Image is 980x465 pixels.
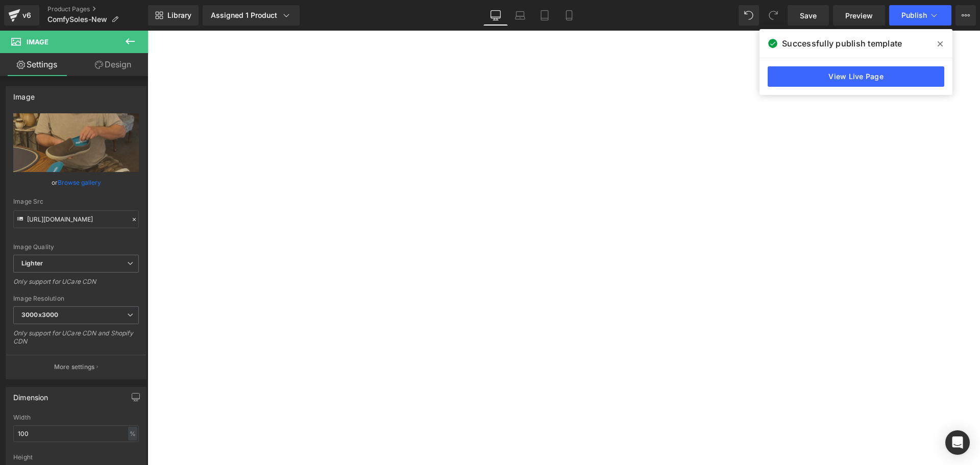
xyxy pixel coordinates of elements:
div: Width [13,414,139,421]
div: Image Quality [13,243,139,251]
a: View Live Page [768,66,944,87]
div: Assigned 1 Product [211,10,291,20]
div: Image Src [13,198,139,205]
div: or [13,177,139,188]
a: v6 [4,5,39,26]
div: v6 [20,9,33,22]
span: Image [27,38,48,46]
b: Lighter [21,259,43,267]
span: Save [800,10,817,21]
button: Redo [763,5,783,26]
div: Only support for UCare CDN and Shopify CDN [13,329,139,352]
div: Image [13,87,35,101]
a: New Library [148,5,199,26]
input: auto [13,425,139,442]
a: Laptop [508,5,532,26]
a: Product Pages [47,5,148,13]
b: 3000x3000 [21,311,58,319]
button: More settings [6,355,146,379]
a: Browse gallery [58,174,101,191]
div: Only support for UCare CDN [13,278,139,292]
div: Image Resolution [13,295,139,302]
span: Successfully publish template [782,37,902,50]
p: More settings [54,362,95,372]
a: Mobile [557,5,581,26]
span: Preview [845,10,873,21]
span: ComfySoles-New [47,15,107,23]
div: % [128,427,137,440]
button: Undo [739,5,759,26]
div: Height [13,454,139,461]
input: Link [13,210,139,228]
a: Design [76,53,150,76]
button: More [955,5,976,26]
a: Tablet [532,5,557,26]
div: Dimension [13,387,48,402]
div: Open Intercom Messenger [945,430,970,455]
button: Publish [889,5,951,26]
span: Library [167,11,191,20]
a: Preview [833,5,885,26]
a: Desktop [483,5,508,26]
span: Publish [901,11,927,19]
